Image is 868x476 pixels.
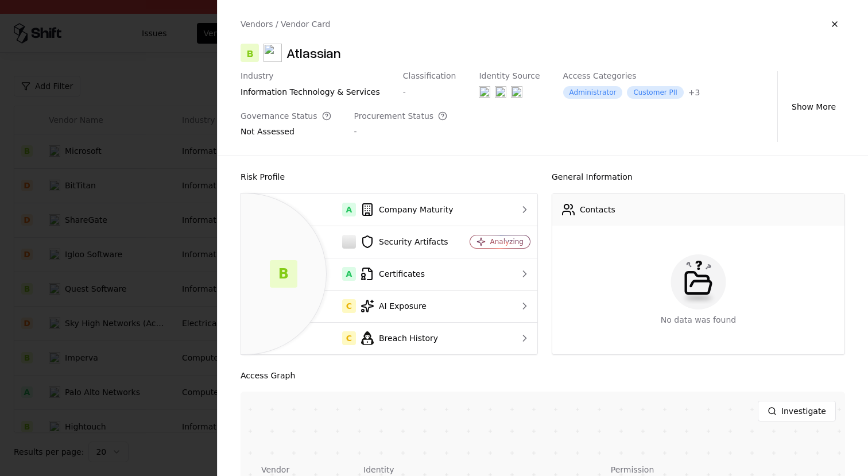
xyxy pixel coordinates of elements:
div: Governance Status [241,111,331,122]
img: microsoft365.com [495,86,506,98]
div: Industry [241,71,380,82]
div: Not Assessed [241,126,331,142]
div: Atlassian [286,44,341,62]
div: Analyzing [490,237,524,246]
button: Investigate [758,401,836,421]
div: Identity [363,464,547,475]
div: A [342,267,356,281]
div: No data was found [661,314,736,326]
div: Contacts [580,204,615,215]
div: AI Exposure [250,299,454,313]
div: Customer PII [627,86,683,99]
div: C [342,299,356,313]
div: Breach History [250,331,454,345]
div: Risk Profile [241,170,538,184]
div: Access Graph [241,369,845,382]
div: Procurement Status [354,111,448,122]
div: Security Artifacts [250,235,454,249]
button: +3 [688,87,700,98]
div: - [403,86,456,98]
div: Classification [403,71,456,82]
div: General Information [552,170,845,184]
div: Permission [611,464,784,475]
img: Atlassian [263,44,282,62]
div: + 3 [688,87,700,98]
div: C [342,331,356,345]
div: A [342,203,356,216]
div: Vendor [261,464,299,475]
div: Vendors / Vendor Card [241,18,330,30]
button: Show More [782,96,845,117]
img: okta.com [511,86,522,98]
div: information technology & services [241,86,380,98]
div: Certificates [250,267,454,281]
img: entra.microsoft.com [479,86,490,98]
div: Access Categories [563,71,700,82]
div: B [270,260,297,288]
div: Identity Source [479,71,540,82]
div: Company Maturity [250,203,454,216]
div: Administrator [563,86,623,99]
div: B [241,44,259,62]
div: - [354,126,448,137]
